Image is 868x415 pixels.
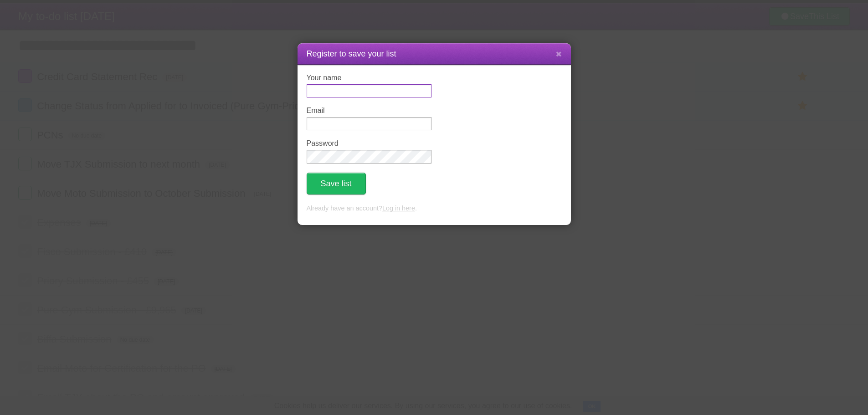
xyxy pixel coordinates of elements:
label: Your name [307,74,431,82]
button: Save list [307,173,366,195]
p: Already have an account? . [307,204,562,214]
a: Log in here [382,205,415,212]
label: Password [307,139,431,148]
h1: Register to save your list [307,48,562,60]
label: Email [307,107,431,115]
